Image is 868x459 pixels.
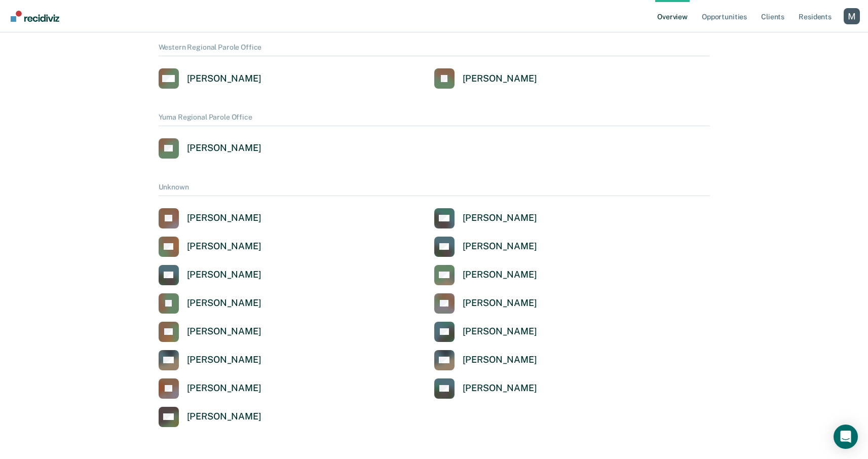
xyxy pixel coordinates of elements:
[159,378,261,399] a: [PERSON_NAME]
[463,326,537,337] div: [PERSON_NAME]
[463,297,537,309] div: [PERSON_NAME]
[463,382,537,394] div: [PERSON_NAME]
[434,265,537,285] a: [PERSON_NAME]
[434,350,537,370] a: [PERSON_NAME]
[434,322,537,342] a: [PERSON_NAME]
[11,11,59,22] img: Recidiviz
[434,68,537,89] a: [PERSON_NAME]
[463,354,537,366] div: [PERSON_NAME]
[159,237,261,257] a: [PERSON_NAME]
[159,293,261,314] a: [PERSON_NAME]
[187,297,261,309] div: [PERSON_NAME]
[463,269,537,281] div: [PERSON_NAME]
[434,293,537,314] a: [PERSON_NAME]
[834,425,858,449] div: Open Intercom Messenger
[434,208,537,228] a: [PERSON_NAME]
[187,241,261,252] div: [PERSON_NAME]
[187,269,261,281] div: [PERSON_NAME]
[159,68,261,89] a: [PERSON_NAME]
[463,212,537,224] div: [PERSON_NAME]
[159,113,710,126] div: Yuma Regional Parole Office
[159,208,261,228] a: [PERSON_NAME]
[434,237,537,257] a: [PERSON_NAME]
[187,411,261,423] div: [PERSON_NAME]
[159,322,261,342] a: [PERSON_NAME]
[159,350,261,370] a: [PERSON_NAME]
[159,43,710,56] div: Western Regional Parole Office
[187,354,261,366] div: [PERSON_NAME]
[463,73,537,85] div: [PERSON_NAME]
[187,142,261,154] div: [PERSON_NAME]
[434,378,537,399] a: [PERSON_NAME]
[844,8,860,24] button: Profile dropdown button
[159,138,261,159] a: [PERSON_NAME]
[463,241,537,252] div: [PERSON_NAME]
[187,382,261,394] div: [PERSON_NAME]
[159,265,261,285] a: [PERSON_NAME]
[187,73,261,85] div: [PERSON_NAME]
[159,183,710,196] div: Unknown
[187,326,261,337] div: [PERSON_NAME]
[187,212,261,224] div: [PERSON_NAME]
[159,407,261,427] a: [PERSON_NAME]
